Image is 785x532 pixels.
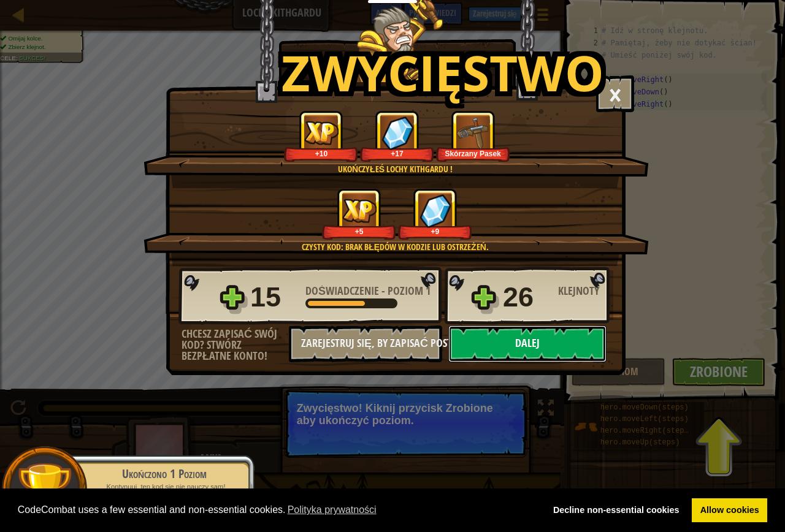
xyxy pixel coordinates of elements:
button: Dalej [448,325,607,362]
img: Nowy przedmiot [456,116,490,150]
a: allow cookies [692,498,767,523]
img: Doświadczenie [342,199,377,222]
div: Klejnoty [558,286,613,297]
div: - [305,286,431,297]
div: Czysty Kod: brak błędów w kodzie lub ostrzeżeń. [202,241,589,253]
img: Klejnoty [419,194,451,227]
div: 15 [250,278,298,317]
span: Poziom [385,283,426,298]
div: Chcesz zapisać swój kod? Stwórz bezpłatne konto! [182,329,289,362]
div: +10 [286,149,356,158]
span: Doświadczenie [305,283,381,298]
div: Ukończono 1 Poziom [87,465,242,482]
span: CodeCombat uses a few essential and non-essential cookies. [18,501,535,519]
div: +5 [324,227,394,236]
div: 26 [503,278,551,317]
a: learn more about cookies [286,501,378,519]
div: +9 [400,227,470,236]
img: trophy.png [17,462,72,517]
h1: Zwycięstwo [281,45,604,99]
img: Doświadczenie [304,121,339,145]
span: 1 [426,283,431,298]
p: Kontynuuj, ten kod się nie nauczy sam! [87,482,242,492]
button: Zarejestruj się, by zapisać postępy [289,325,442,362]
div: Ukończyłeś Lochy Kithgardu ! [202,163,589,175]
button: × [596,75,634,112]
img: Klejnoty [381,116,413,150]
div: Skórzany Pasek [438,149,508,158]
a: deny cookies [545,498,687,523]
div: +17 [362,149,432,158]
